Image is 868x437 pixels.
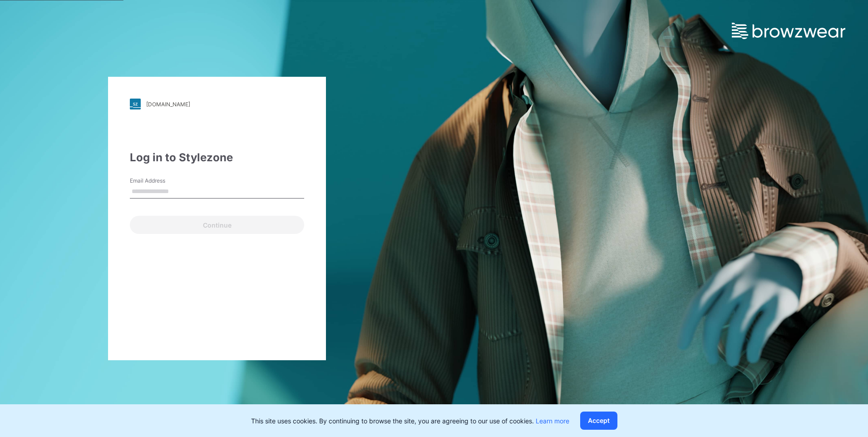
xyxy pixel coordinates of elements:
img: browzwear-logo.e42bd6dac1945053ebaf764b6aa21510.svg [732,23,845,39]
div: Log in to Stylezone [130,149,304,166]
a: [DOMAIN_NAME] [130,99,304,109]
a: Learn more [536,417,569,425]
button: Accept [580,412,617,430]
p: This site uses cookies. By continuing to browse the site, you are agreeing to our use of cookies. [251,416,569,426]
div: [DOMAIN_NAME] [146,101,190,108]
img: stylezone-logo.562084cfcfab977791bfbf7441f1a819.svg [130,99,141,109]
label: Email Address [130,177,193,185]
